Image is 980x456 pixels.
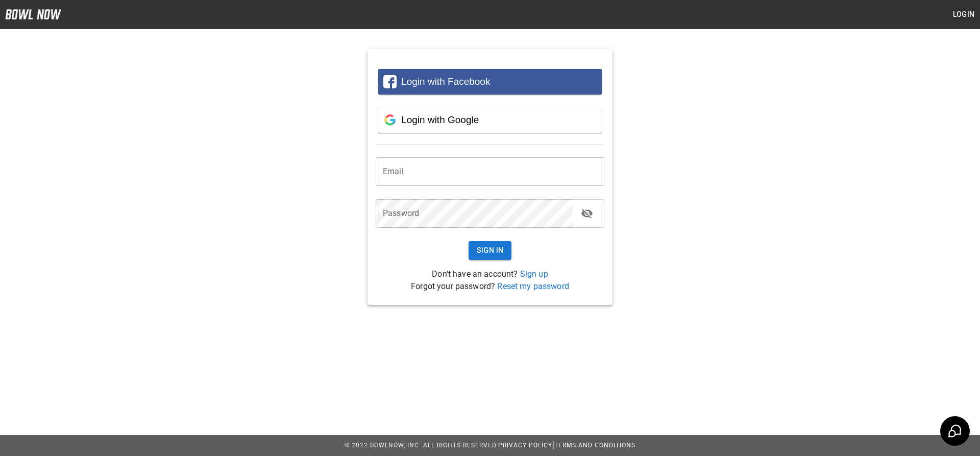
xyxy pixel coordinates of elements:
img: logo [5,9,61,19]
p: Forgot your password? [376,280,604,293]
button: Sign In [469,241,512,260]
span: Login with Facebook [401,76,490,87]
p: Don't have an account? [376,268,604,280]
span: © 2022 BowlNow, Inc. All Rights Reserved. [345,442,498,449]
a: Privacy Policy [498,442,552,449]
button: Login with Google [378,107,602,133]
button: toggle password visibility [577,203,597,224]
a: Reset my password [497,281,569,291]
button: Login [947,5,980,24]
span: Login with Google [401,114,479,125]
button: Login with Facebook [378,69,602,94]
a: Sign up [520,269,548,279]
a: Terms and Conditions [554,442,635,449]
